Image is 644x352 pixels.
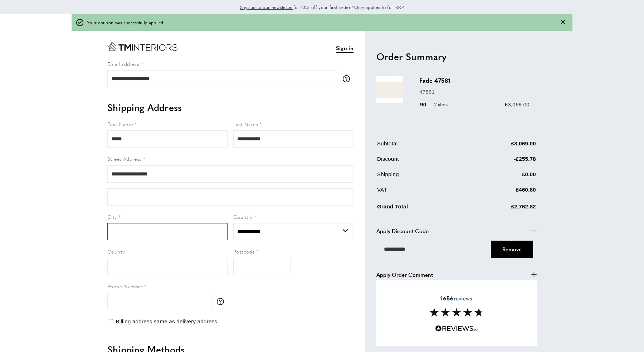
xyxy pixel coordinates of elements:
span: Country [233,213,253,220]
span: Meters [430,101,449,108]
span: Apply Order Comment [376,270,433,279]
h2: Shipping Address [107,101,353,114]
td: £2,762.82 [465,201,536,216]
span: Billing address same as delivery address [116,318,217,324]
a: Sign in [336,44,353,53]
span: Postcode [233,248,255,255]
button: Cancel Coupon [491,241,533,258]
button: More information [217,298,228,305]
span: First Name [107,120,133,127]
td: Subtotal [377,139,465,153]
h3: Fade 47581 [419,76,530,85]
span: reviews [440,295,472,302]
td: Discount [377,155,465,169]
span: Sign up to our newsletter [240,4,293,10]
td: -£255.78 [465,155,536,169]
img: Fade 47581 [376,76,403,103]
td: £460.80 [465,185,536,199]
input: Billing address same as delivery address [109,319,113,323]
span: Apply Discount Code [376,227,429,235]
td: VAT [377,185,465,199]
a: Sign up to our newsletter [240,4,293,11]
td: £3,069.00 [465,139,536,153]
span: Email address [107,60,139,67]
span: Cancel Coupon [502,245,522,253]
span: Phone Number [107,283,143,290]
span: City [107,213,117,220]
button: More information [343,75,353,82]
strong: 1656 [440,294,453,302]
h2: Order Summary [376,50,537,63]
a: Go to Home page [107,42,177,51]
span: Last Name [233,120,258,127]
img: Reviews.io 5 stars [435,325,478,332]
span: for 10% off your first order *Only applies to full RRP [240,4,404,10]
button: Close message [561,19,565,26]
td: Grand Total [377,201,465,216]
img: Reviews section [430,308,483,317]
p: 47581 [419,88,530,96]
span: £3,069.00 [505,101,530,107]
span: Your coupon was successfully applied. [87,19,165,26]
span: County [107,248,125,255]
td: Shipping [377,170,465,184]
td: £0.00 [465,170,536,184]
div: 90 [419,100,450,109]
span: Street Address [107,155,142,162]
